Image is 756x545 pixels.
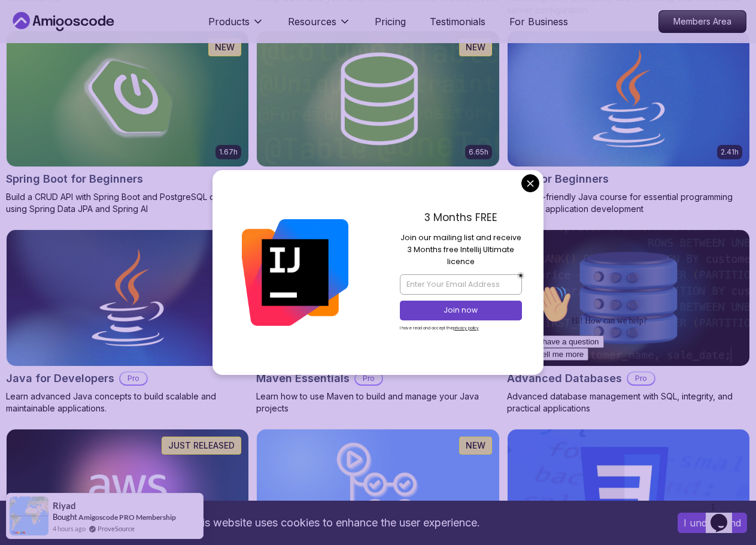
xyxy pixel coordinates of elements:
p: NEW [466,440,485,452]
span: Hi! How can we help? [5,36,119,45]
img: Java for Beginners card [508,31,749,167]
button: I have a question [5,55,75,68]
h2: Java for Developers [6,370,114,387]
a: Spring Data JPA card6.65hNEWSpring Data JPAProMaster database management, advanced querying, and ... [256,31,499,216]
a: Spring Boot for Beginners card1.67hNEWSpring Boot for BeginnersBuild a CRUD API with Spring Boot ... [6,31,249,216]
a: Members Area [658,10,746,33]
iframe: chat widget [529,280,744,491]
button: Accept cookies [678,513,747,533]
img: Spring Data JPA card [257,31,499,167]
img: provesource social proof notification image [10,496,48,535]
img: :wave: [5,5,43,43]
p: Resources [288,14,336,29]
p: Advanced database management with SQL, integrity, and practical applications [507,390,750,414]
a: Testimonials [430,14,485,29]
span: Bought [53,512,77,522]
p: Pro [120,373,147,384]
p: JUST RELEASED [168,440,235,452]
span: 4 hours ago [53,523,86,534]
a: Advanced Databases cardAdvanced DatabasesProAdvanced database management with SQL, integrity, and... [507,229,750,414]
h2: Spring Boot for Beginners [6,171,143,187]
h2: Advanced Databases [507,370,622,387]
p: Beginner-friendly Java course for essential programming skills and application development [507,191,750,215]
a: Java for Beginners card2.41hJava for BeginnersBeginner-friendly Java course for essential program... [507,31,750,216]
img: Java for Developers card [7,230,248,366]
p: Build a CRUD API with Spring Boot and PostgreSQL database using Spring Data JPA and Spring AI [6,191,249,215]
p: Learn how to use Maven to build and manage your Java projects [256,390,499,414]
a: Amigoscode PRO Membership [78,513,176,522]
div: 👋Hi! How can we help?I have a questionTell me more [5,5,220,80]
iframe: chat widget [706,497,744,533]
p: Products [208,14,250,29]
p: Pro [356,373,382,384]
p: NEW [215,41,235,53]
p: 2.41h [721,147,739,157]
p: Learn advanced Java concepts to build scalable and maintainable applications. [6,390,249,414]
button: Products [208,14,264,38]
p: 1.67h [219,147,238,157]
img: Spring Boot for Beginners card [7,31,248,167]
p: 6.65h [469,147,488,157]
div: This website uses cookies to enhance the user experience. [9,510,660,536]
h2: Maven Essentials [256,370,350,387]
button: Tell me more [5,68,60,80]
p: NEW [466,41,485,53]
button: Resources [288,14,351,38]
p: Members Area [659,11,746,32]
a: Pricing [375,14,406,29]
a: Java for Developers card9.18hJava for DevelopersProLearn advanced Java concepts to build scalable... [6,229,249,414]
h2: Java for Beginners [507,171,609,187]
span: riyad [53,501,76,511]
a: For Business [509,14,568,29]
a: ProveSource [98,523,135,534]
img: Advanced Databases card [508,230,749,366]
